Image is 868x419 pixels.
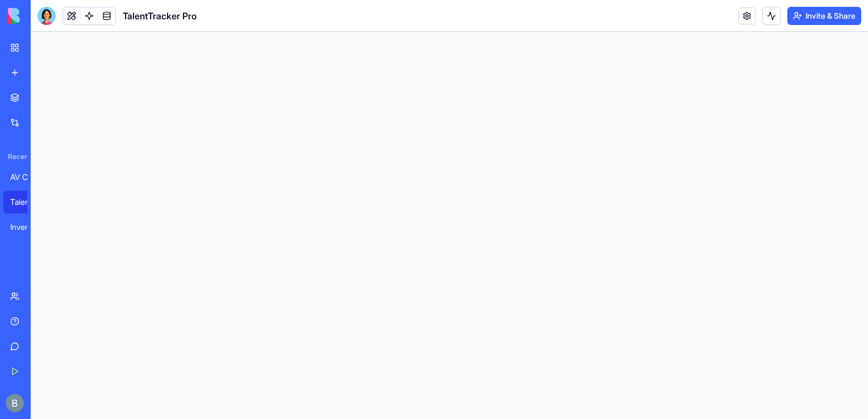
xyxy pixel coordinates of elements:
span: Recent [3,152,27,161]
button: Invite & Share [787,7,861,25]
div: TalentTracker Pro [10,196,42,208]
img: ACg8ocIug40qN1SCXJiinWdltW7QsPxROn8ZAVDlgOtPD8eQfXIZmw=s96-c [6,394,24,412]
a: Inventory Master [3,216,49,238]
div: Inventory Master [10,221,42,233]
img: logo [8,8,78,24]
div: AV Client Portal [10,171,42,183]
a: AV Client Portal [3,166,49,188]
a: TalentTracker Pro [3,191,49,213]
span: TalentTracker Pro [123,9,197,23]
